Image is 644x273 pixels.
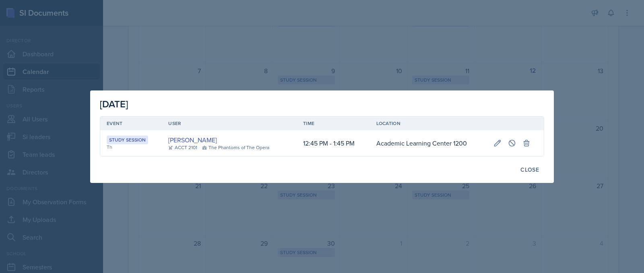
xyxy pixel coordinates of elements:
div: The Phantoms of The Opera [202,144,269,151]
td: Academic Learning Center 1200 [370,130,487,156]
th: User [162,117,297,130]
th: Location [370,117,487,130]
th: Event [100,117,162,130]
div: Close [520,166,539,173]
div: Th [107,144,155,151]
a: [PERSON_NAME] [168,135,217,145]
div: ACCT 2101 [168,144,197,151]
div: Study Session [107,135,148,144]
th: Time [297,117,370,130]
button: Close [515,163,544,177]
div: [DATE] [100,97,544,111]
td: 12:45 PM - 1:45 PM [297,130,370,156]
